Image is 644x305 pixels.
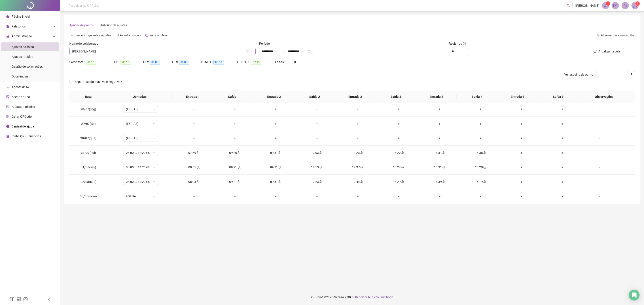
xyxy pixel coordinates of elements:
[623,4,627,8] span: bell
[12,55,33,58] span: Ajustes rápidos
[597,34,600,37] span: swap
[300,194,334,199] div: +
[587,107,613,112] div: -
[442,151,445,154] span: team
[12,15,30,18] span: Página inicial
[464,136,498,141] div: +
[578,91,630,103] th: Observações
[546,179,579,184] div: +
[575,3,599,8] span: [PERSON_NAME]
[564,72,593,77] span: Ver espelho de ponto
[505,136,538,141] div: +
[590,48,624,55] button: Atualizar tabela
[382,136,415,141] div: +
[604,4,608,8] span: notification
[360,166,363,169] span: team
[237,166,241,169] span: team
[17,297,21,301] span: linkedin
[12,134,41,138] span: Clube QR - Beneficios
[6,115,9,118] span: qrcode
[341,165,375,170] div: 12:37
[319,180,322,183] span: team
[6,105,9,108] span: solution
[12,45,34,49] span: Ajustes da folha
[218,121,252,126] div: +
[360,151,363,154] span: team
[218,194,252,199] div: +
[341,179,375,184] div: 12:44
[196,180,200,183] span: team
[561,71,597,78] button: Ver espelho de ponto
[505,194,538,199] div: +
[150,60,160,65] span: 00:00
[201,60,237,65] div: H. NOT.:
[546,121,579,126] div: +
[80,180,96,184] span: 02/08(sáb)
[254,91,294,103] th: Entrada 2
[237,180,241,183] span: team
[505,150,538,155] div: +
[294,91,335,103] th: Saída 2
[75,33,111,37] span: Leia o artigo sobre ajustes
[251,60,261,65] span: 67:35
[12,105,35,109] span: Atestado técnico
[601,33,634,37] span: Alternar para versão lite
[213,60,224,65] span: 00:00
[259,179,293,184] div: 09:31
[177,107,211,112] div: +
[464,194,498,199] div: +
[114,60,143,65] div: HE 1:
[587,121,613,126] div: -
[457,91,497,103] th: Saída 4
[213,91,254,103] th: Saída 1
[598,49,620,54] span: Atualizar tabela
[546,107,579,112] div: +
[423,179,456,184] div: 13:39
[69,23,93,27] span: Ajustes de ponto
[80,194,97,198] span: 03/08(dom)
[442,180,445,183] span: team
[12,34,32,38] span: Administração
[607,2,609,5] span: 1
[300,121,334,126] div: +
[464,165,498,170] div: 14:20
[12,95,30,99] span: Aceite de uso
[70,34,74,37] span: file-text
[546,165,579,170] div: +
[149,33,168,37] span: Faça um tour
[587,194,613,199] div: -
[423,107,456,112] div: +
[341,121,375,126] div: +
[173,91,213,103] th: Entrada 1
[449,41,466,46] span: Registros
[505,107,538,112] div: +
[73,79,124,84] span: Separar saldo positivo e negativo?
[259,136,293,141] div: +
[116,34,119,37] span: youtube
[69,60,114,65] div: Saldo total:
[546,136,579,141] div: +
[483,151,486,154] span: team
[12,115,32,118] span: Gerar QRCode
[81,165,96,169] span: 01/08(sex)
[483,180,486,183] span: team
[218,136,252,141] div: +
[464,121,498,126] div: +
[463,42,466,45] span: info-circle
[282,50,286,53] span: to
[582,94,626,99] span: Observações
[464,107,498,112] div: +
[218,107,252,112] div: +
[319,151,322,154] span: team
[126,106,155,113] span: (FÉRIAS)
[278,166,282,169] span: team
[196,151,200,154] span: team
[126,164,155,171] span: 08:00 ... 14:20 (8 HORAS)
[259,121,293,126] div: +
[341,107,375,112] div: +
[587,165,613,170] div: -
[382,121,415,126] div: +
[275,60,285,64] span: Faltas:
[12,65,43,68] span: Gestão de solicitações
[177,150,211,155] div: 07:59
